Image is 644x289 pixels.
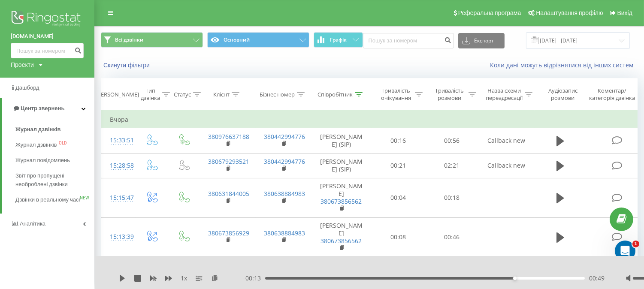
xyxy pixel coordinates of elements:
[15,196,80,204] span: Дзвінки в реальному часі
[617,9,632,16] span: Вихід
[110,190,127,206] div: 15:15:47
[486,87,523,102] div: Назва схеми переадресації
[311,153,372,178] td: [PERSON_NAME] (SIP)
[432,87,466,102] div: Тривалість розмови
[11,43,84,58] input: Пошук за номером
[330,37,347,43] span: Графік
[15,125,61,134] span: Журнал дзвінків
[479,153,535,178] td: Callback new
[96,91,139,98] div: [PERSON_NAME]
[372,153,425,178] td: 00:21
[311,217,372,257] td: [PERSON_NAME]
[372,178,425,217] td: 00:04
[311,128,372,153] td: [PERSON_NAME] (SIP)
[110,229,127,245] div: 15:13:39
[542,87,584,102] div: Аудіозапис розмови
[615,241,635,261] iframe: Intercom live chat
[20,220,45,227] span: Аналiтика
[425,128,479,153] td: 00:56
[243,274,265,283] span: - 00:13
[458,33,505,48] button: Експорт
[15,84,39,91] span: Дашборд
[479,128,535,153] td: Callback new
[321,197,362,205] a: 380673856562
[321,237,362,245] a: 380673856562
[115,36,143,43] span: Всі дзвінки
[260,91,295,98] div: Бізнес номер
[264,132,305,141] a: 380442994776
[11,32,84,41] a: [DOMAIN_NAME]
[110,132,127,149] div: 15:33:51
[209,157,250,166] a: 380679293521
[213,91,230,98] div: Клієнт
[372,128,425,153] td: 00:16
[425,217,479,257] td: 00:46
[425,153,479,178] td: 02:21
[209,190,250,198] a: 380631844005
[15,168,94,192] a: Звіт про пропущені необроблені дзвінки
[11,9,84,30] img: Ringostat logo
[458,9,521,16] span: Реферальна програма
[15,153,94,168] a: Журнал повідомлень
[181,274,187,283] span: 1 x
[101,32,203,48] button: Всі дзвінки
[209,132,250,141] a: 380976637188
[311,178,372,217] td: [PERSON_NAME]
[379,87,413,102] div: Тривалість очікування
[589,274,605,283] span: 00:49
[15,141,57,149] span: Журнал дзвінків
[363,33,454,48] input: Пошук за номером
[490,61,638,69] a: Коли дані можуть відрізнятися вiд інших систем
[317,91,353,98] div: Співробітник
[264,157,305,166] a: 380442994776
[15,156,70,165] span: Журнал повідомлень
[264,190,305,198] a: 380638884983
[207,32,309,48] button: Основний
[15,192,94,208] a: Дзвінки в реальному часіNEW
[11,60,34,69] div: Проекти
[264,229,305,237] a: 380638884983
[174,91,191,98] div: Статус
[372,217,425,257] td: 00:08
[314,32,363,48] button: Графік
[15,137,94,153] a: Журнал дзвінківOLD
[632,241,639,247] span: 1
[110,157,127,174] div: 15:28:58
[2,98,94,119] a: Центр звернень
[15,172,90,189] span: Звіт про пропущені необроблені дзвінки
[209,229,250,237] a: 380673856929
[21,105,64,111] span: Центр звернень
[15,122,94,137] a: Журнал дзвінків
[536,9,603,16] span: Налаштування профілю
[513,277,517,280] div: Accessibility label
[587,87,637,102] div: Коментар/категорія дзвінка
[141,87,160,102] div: Тип дзвінка
[425,178,479,217] td: 00:18
[101,61,154,69] button: Скинути фільтри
